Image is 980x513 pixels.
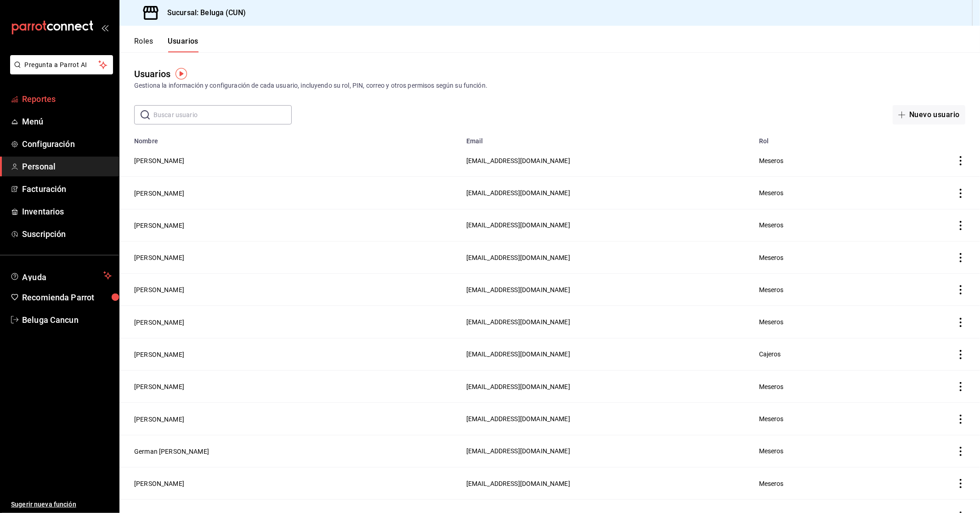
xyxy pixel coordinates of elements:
span: Beluga Cancun [22,314,112,326]
button: actions [956,253,965,262]
button: [PERSON_NAME] [134,221,184,230]
button: [PERSON_NAME] [134,318,184,327]
button: [PERSON_NAME] [134,285,184,294]
button: [PERSON_NAME] [134,415,184,424]
button: [PERSON_NAME] [134,382,184,391]
span: Meseros [759,415,784,423]
button: [PERSON_NAME] [134,156,184,165]
span: Meseros [759,480,784,487]
button: actions [956,350,965,359]
button: German [PERSON_NAME] [134,447,209,456]
span: [EMAIL_ADDRESS][DOMAIN_NAME] [466,221,570,229]
button: Roles [134,37,153,52]
button: open_drawer_menu [101,24,108,31]
button: Usuarios [168,37,198,52]
button: [PERSON_NAME] [134,189,184,198]
span: [EMAIL_ADDRESS][DOMAIN_NAME] [466,286,570,293]
span: Configuración [22,138,112,150]
img: Tooltip marker [176,68,187,79]
span: Meseros [759,157,784,164]
button: actions [956,415,965,424]
button: actions [956,447,965,456]
button: [PERSON_NAME] [134,350,184,359]
div: navigation tabs [134,37,198,52]
span: Meseros [759,383,784,390]
input: Buscar usuario [153,106,292,124]
span: [EMAIL_ADDRESS][DOMAIN_NAME] [466,254,570,261]
button: [PERSON_NAME] [134,253,184,262]
span: Ayuda [22,270,100,281]
span: [EMAIL_ADDRESS][DOMAIN_NAME] [466,189,570,197]
span: Meseros [759,447,784,455]
span: [EMAIL_ADDRESS][DOMAIN_NAME] [466,318,570,326]
button: Nuevo usuario [893,105,965,124]
span: [EMAIL_ADDRESS][DOMAIN_NAME] [466,480,570,487]
span: Sugerir nueva función [11,500,112,509]
span: Menú [22,115,112,128]
span: Suscripción [22,228,112,240]
th: Email [461,132,753,145]
th: Rol [753,132,895,145]
div: Usuarios [134,67,170,81]
span: Cajeros [759,350,781,358]
th: Nombre [119,132,461,145]
h3: Sucursal: Beluga (CUN) [160,7,246,18]
span: [EMAIL_ADDRESS][DOMAIN_NAME] [466,383,570,390]
button: actions [956,156,965,165]
span: Pregunta a Parrot AI [25,60,99,70]
span: [EMAIL_ADDRESS][DOMAIN_NAME] [466,415,570,423]
span: Meseros [759,189,784,197]
button: actions [956,318,965,327]
span: Reportes [22,93,112,105]
span: Recomienda Parrot [22,291,112,304]
button: actions [956,221,965,230]
span: Meseros [759,221,784,229]
button: Pregunta a Parrot AI [10,55,113,74]
button: actions [956,285,965,294]
span: Meseros [759,254,784,261]
button: actions [956,189,965,198]
span: [EMAIL_ADDRESS][DOMAIN_NAME] [466,350,570,358]
span: [EMAIL_ADDRESS][DOMAIN_NAME] [466,447,570,455]
div: Gestiona la información y configuración de cada usuario, incluyendo su rol, PIN, correo y otros p... [134,81,965,90]
span: [EMAIL_ADDRESS][DOMAIN_NAME] [466,157,570,164]
button: [PERSON_NAME] [134,479,184,488]
button: actions [956,479,965,488]
span: Meseros [759,286,784,293]
span: Personal [22,160,112,173]
button: actions [956,382,965,391]
a: Pregunta a Parrot AI [6,67,113,76]
span: Facturación [22,183,112,195]
span: Meseros [759,318,784,326]
span: Inventarios [22,205,112,218]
